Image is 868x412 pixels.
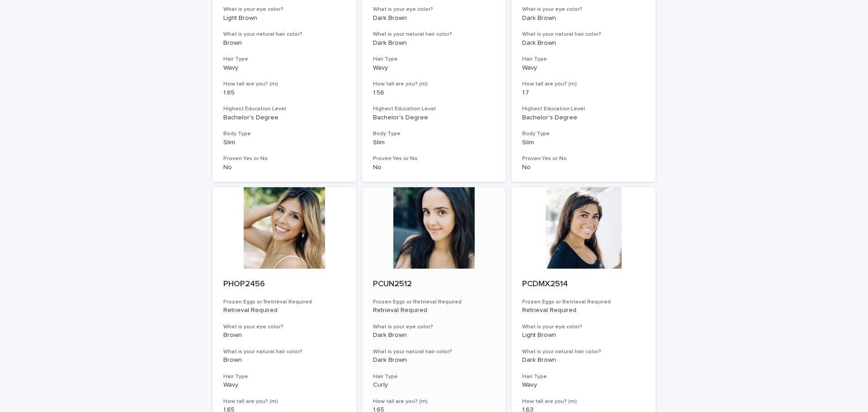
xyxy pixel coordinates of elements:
p: Brown [223,39,346,47]
p: Light Brown [223,14,346,22]
h3: What is your eye color? [522,6,645,13]
p: Light Brown [522,331,645,339]
p: Wavy [373,64,495,72]
h3: Hair Type [223,56,346,63]
p: PCUN2512 [373,279,495,289]
p: Bachelor's Degree [373,114,495,122]
h3: Body Type [373,130,495,137]
p: 1.65 [223,89,346,97]
p: Retrieval Required [223,307,346,314]
p: Brown [223,356,346,364]
p: Wavy [223,64,346,72]
p: PHOP2456 [223,279,346,289]
p: Brown [223,331,346,339]
p: Curly [373,381,495,389]
h3: Highest Education Level [373,105,495,113]
p: Slim [373,139,495,147]
h3: What is your natural hair color? [373,31,495,38]
p: 1.56 [373,89,495,97]
p: Bachelor's Degree [522,114,645,122]
h3: Proven Yes or No [223,155,346,162]
h3: How tall are you? (m) [223,81,346,88]
h3: Frozen Eggs or Retrieval Required [373,298,495,306]
h3: Body Type [522,130,645,137]
p: Dark Brown [373,331,495,339]
p: No [223,164,346,171]
p: No [373,164,495,171]
h3: What is your natural hair color? [223,348,346,355]
p: Dark Brown [522,356,645,364]
p: Slim [522,139,645,147]
h3: How tall are you? (m) [373,81,495,88]
p: Dark Brown [373,14,495,22]
h3: Highest Education Level [223,105,346,113]
h3: Proven Yes or No [373,155,495,162]
h3: What is your eye color? [223,6,346,13]
h3: What is your natural hair color? [522,31,645,38]
h3: Highest Education Level [522,105,645,113]
p: Wavy [522,381,645,389]
h3: Body Type [223,130,346,137]
p: Wavy [522,64,645,72]
h3: Proven Yes or No [522,155,645,162]
h3: Frozen Eggs or Retrieval Required [522,298,645,306]
p: Bachelor's Degree [223,114,346,122]
p: Dark Brown [522,14,645,22]
p: PCDMX2514 [522,279,645,289]
p: Slim [223,139,346,147]
h3: How tall are you? (m) [373,398,495,405]
h3: Hair Type [223,373,346,380]
p: 1.7 [522,89,645,97]
h3: What is your eye color? [522,323,645,331]
h3: Frozen Eggs or Retrieval Required [223,298,346,306]
h3: What is your eye color? [223,323,346,331]
h3: What is your natural hair color? [223,31,346,38]
p: Retrieval Required [373,307,495,314]
h3: How tall are you? (m) [522,81,645,88]
h3: Hair Type [522,373,645,380]
h3: How tall are you? (m) [522,398,645,405]
h3: What is your eye color? [373,6,495,13]
p: Wavy [223,381,346,389]
h3: How tall are you? (m) [223,398,346,405]
p: No [522,164,645,171]
h3: What is your natural hair color? [373,348,495,355]
p: Retrieval Required [522,307,645,314]
h3: Hair Type [373,56,495,63]
h3: What is your natural hair color? [522,348,645,355]
p: Dark Brown [373,39,495,47]
p: Dark Brown [373,356,495,364]
p: Dark Brown [522,39,645,47]
h3: What is your eye color? [373,323,495,331]
h3: Hair Type [522,56,645,63]
h3: Hair Type [373,373,495,380]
